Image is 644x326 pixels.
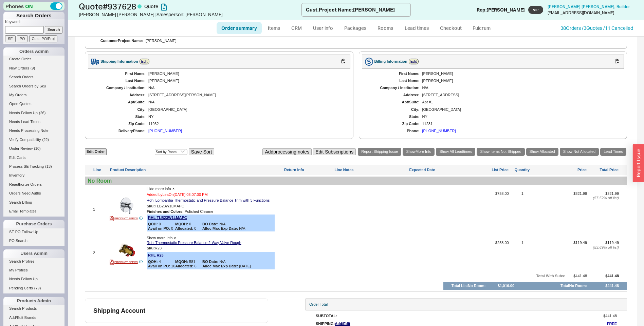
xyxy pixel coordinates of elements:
span: Needs Follow Up [9,277,38,281]
div: Orders Admin [3,47,65,56]
div: N/A [148,86,344,90]
div: Total Price [588,168,619,172]
div: [PERSON_NAME] [422,79,618,83]
div: City: [369,107,420,112]
button: Edit Subscriptions [313,148,356,156]
span: Finishes and Colors : [147,209,184,213]
a: User info [308,22,338,34]
span: $321.99 [605,191,619,196]
a: Checkout [435,22,466,34]
a: Rooms [373,22,398,34]
span: Quote [144,3,158,9]
div: Total List No Room : [452,284,486,288]
div: [GEOGRAPHIC_DATA] [422,107,618,112]
a: Search Profiles [3,258,65,265]
input: Search [45,26,63,33]
a: PO Search [3,237,65,244]
div: [PERSON_NAME] [148,79,344,83]
div: [PERSON_NAME] [148,72,344,76]
a: Verify Compatibility(22) [3,136,65,143]
span: Needs Processing Note [9,128,49,133]
div: [STREET_ADDRESS] [422,93,618,97]
span: ( 26 ) [39,111,46,115]
div: Shipping Information [100,59,138,64]
a: CRM [287,22,307,34]
b: QOH: [148,222,158,226]
div: [PHONE_NUMBER] [148,129,182,133]
div: [PERSON_NAME] [PERSON_NAME] | Salesperson: [PERSON_NAME] [79,11,301,18]
a: Edit [140,59,149,64]
a: Email Templates [3,208,65,215]
b: Avail on PO: [148,226,170,230]
div: No Room [88,178,624,184]
h1: Search Orders [3,12,65,19]
h1: Quote # 937628 [79,2,301,11]
span: $321.99 [573,191,587,196]
div: Last Name: [369,79,420,83]
a: Add/Edit Brands [3,314,65,321]
a: Show All Leadtimes [436,148,475,156]
div: List Price [472,168,509,172]
b: Alloc Max Exp Date: [202,226,238,230]
div: First Name: [369,72,420,76]
span: N/A [202,226,245,231]
a: Search Orders [3,74,65,81]
div: Shipping Account [93,307,145,314]
a: My Orders [3,91,65,99]
a: Rohl Thermostatic Pressure Balance 2-Way Valve Rough [147,241,241,245]
span: ( 10 ) [34,146,41,150]
a: Needs Follow Up [3,276,65,283]
div: 1 [93,207,108,212]
div: $441.48 [573,274,587,278]
div: NY [422,115,618,119]
div: $441.48 [605,274,619,278]
div: First Name: [95,72,146,76]
a: PRODUCT SPECS [110,216,138,221]
input: SE [5,35,16,42]
span: New Orders [9,66,29,70]
a: RHL TLB23W1LMAPC [148,216,187,220]
span: Hide more info ∧ [147,187,175,191]
div: 1 [521,191,523,232]
b: Avail on PO: [148,264,170,268]
span: ( 13 ) [45,164,52,168]
div: 11932 [148,122,344,126]
div: Cust. Project Name : [PERSON_NAME] [306,6,395,13]
div: 2 [93,251,108,255]
div: N/A [148,100,344,104]
span: [DATE] [202,264,251,268]
a: Lead Times [600,148,626,156]
span: [PERSON_NAME] [PERSON_NAME] , Builder [548,4,630,9]
span: Verify Compatibility [9,138,41,142]
input: Cust. PO/Proj [29,35,57,42]
a: Edit Order [85,148,107,155]
a: Needs Processing Note [3,127,65,134]
span: [PERSON_NAME] [146,39,345,43]
div: Zip Code: [369,122,420,126]
div: Quantity [515,168,530,172]
div: City: [95,107,146,112]
span: Under Review [9,146,33,150]
b: BO Date: [202,260,218,264]
a: Edit Carts [3,154,65,161]
div: Phones [3,2,65,11]
span: $119.49 [573,241,587,245]
span: 4 [148,260,175,264]
span: Needs Follow Up [9,111,38,115]
div: Users Admin [3,249,65,258]
div: Apt/Suite: [369,100,420,104]
a: PRODUCT SPECS [110,260,138,265]
div: NY [148,115,344,119]
span: TLB23W1LMAPC [155,204,184,208]
div: Product Description [110,168,283,172]
a: Create Order [3,56,65,63]
a: My Profiles [3,267,65,274]
a: Fulcrum [468,22,496,34]
div: Line [93,168,109,172]
b: QOH: [148,260,158,264]
a: Lead times [400,22,434,34]
div: Delivery Phone: [95,129,146,133]
img: 257694 [118,241,135,258]
div: Address: [95,93,146,97]
span: Sku: [147,246,155,250]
